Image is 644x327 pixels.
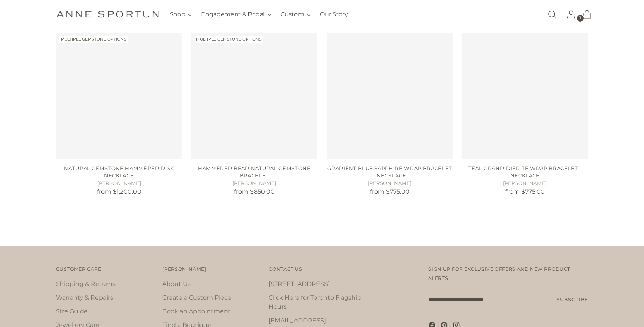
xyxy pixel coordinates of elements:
span: [PERSON_NAME] [162,266,206,272]
a: Gradient Blue Sapphire Wrap Bracelet - Necklace [327,33,453,158]
button: Custom [280,6,311,23]
a: Our Story [320,6,348,23]
h5: [PERSON_NAME] [56,180,182,187]
button: Engagement & Bridal [201,6,271,23]
a: Shipping & Returns [56,280,116,288]
a: Size Guide [56,308,88,315]
p: from $1,200.00 [56,187,182,196]
a: Open search modal [544,7,560,22]
a: Natural Gemstone Hammered Disk Necklace [64,165,174,179]
a: Open cart modal [576,7,592,22]
span: Contact Us [269,266,302,272]
span: 1 [577,15,584,22]
a: Gradient Blue Sapphire Wrap Bracelet - Necklace [327,165,452,179]
h5: [PERSON_NAME] [462,180,588,187]
p: from $775.00 [327,187,453,196]
a: Book an Appointment [162,308,231,315]
p: from $850.00 [191,187,317,196]
a: Create a Custom Piece [162,294,231,301]
h5: [PERSON_NAME] [191,180,317,187]
span: Sign up for exclusive offers and new product alerts [428,266,570,281]
a: Natural Gemstone Hammered Disk Necklace [56,33,182,158]
a: Warranty & Repairs [56,294,113,301]
button: Subscribe [557,290,588,309]
a: Hammered Bead Natural Gemstone Bracelet [198,165,311,179]
p: from $775.00 [462,187,588,196]
a: Go to the account page [560,7,576,22]
a: About Us [162,280,191,288]
a: Anne Sportun Fine Jewellery [56,11,159,18]
a: Teal Grandidierite Wrap Bracelet - Necklace [468,165,582,179]
a: Hammered Bead Natural Gemstone Bracelet [191,33,317,158]
a: [STREET_ADDRESS] [269,280,330,288]
a: Click Here for Toronto Flagship Hours [269,294,361,310]
a: Teal Grandidierite Wrap Bracelet - Necklace [462,33,588,158]
h5: [PERSON_NAME] [327,180,453,187]
button: Shop [170,6,192,23]
span: Customer Care [56,266,101,272]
